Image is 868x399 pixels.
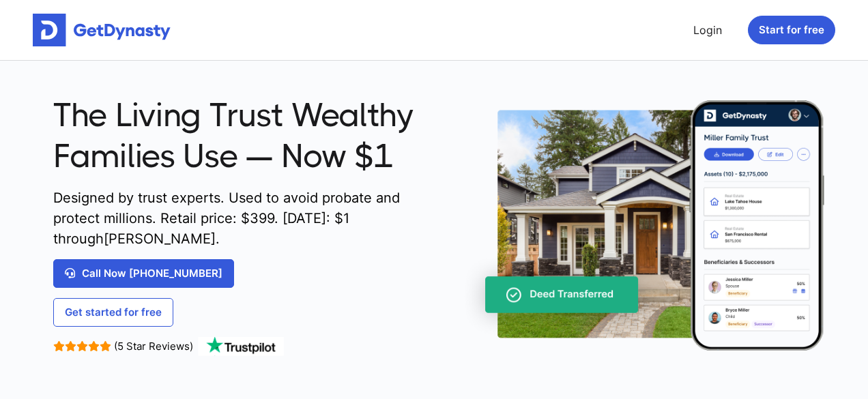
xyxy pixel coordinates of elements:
img: trust-on-cellphone [459,100,825,351]
span: (5 Star Reviews) [114,340,193,353]
button: Start for free [748,16,835,44]
span: Designed by trust experts. Used to avoid probate and protect millions. Retail price: $ 399 . [DAT... [53,188,449,249]
a: Call Now [PHONE_NUMBER] [53,259,234,288]
a: Login [688,16,727,44]
img: Get started for free with Dynasty Trust Company [33,14,171,46]
span: The Living Trust Wealthy Families Use — Now $1 [53,95,449,177]
img: TrustPilot Logo [197,337,285,356]
a: Get started for free [53,298,173,327]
